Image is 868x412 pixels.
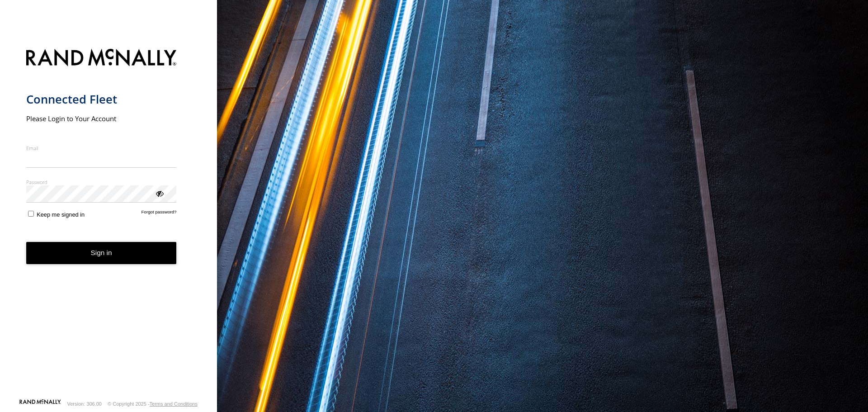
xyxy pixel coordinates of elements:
a: Forgot password? [142,209,177,218]
div: © Copyright 2025 - [108,401,198,407]
img: Rand McNally [26,47,177,70]
h2: Please Login to Your Account [26,114,177,123]
label: Password [26,179,177,185]
form: main [26,43,191,398]
label: Email [26,145,177,152]
div: Version: 306.00 [67,401,102,407]
input: Keep me signed in [28,211,34,217]
h1: Connected Fleet [26,92,177,107]
a: Visit our Website [19,399,61,408]
button: Sign in [26,242,177,264]
a: Terms and Conditions [150,401,198,407]
span: Keep me signed in [37,211,85,218]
